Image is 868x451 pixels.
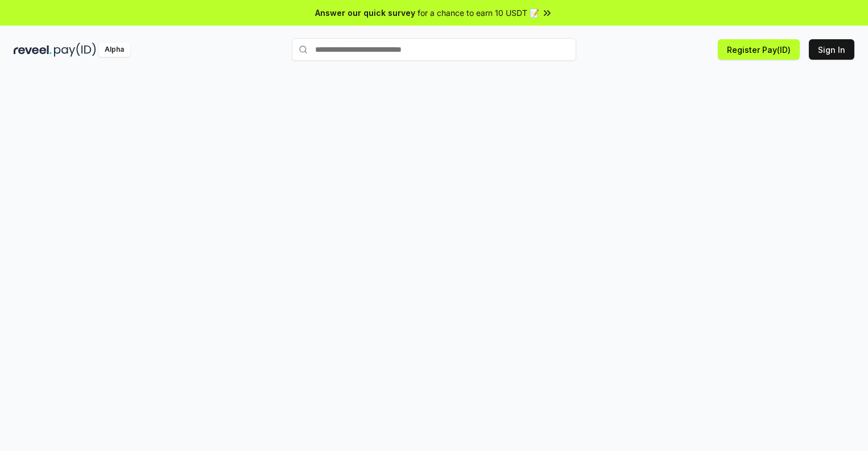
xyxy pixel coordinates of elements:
[718,39,800,60] button: Register Pay(ID)
[14,43,52,57] img: reveel_dark
[809,39,854,60] button: Sign In
[315,7,415,19] span: Answer our quick survey
[418,7,539,19] span: for a chance to earn 10 USDT 📝
[98,43,130,57] div: Alpha
[54,43,96,57] img: pay_id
